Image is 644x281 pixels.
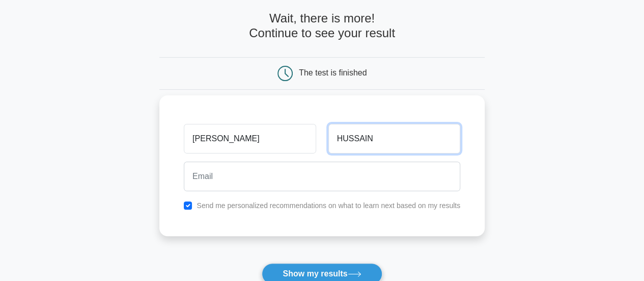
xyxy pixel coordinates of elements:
input: Email [184,162,460,191]
h4: Wait, there is more! Continue to see your result [159,11,485,41]
label: Send me personalized recommendations on what to learn next based on my results [197,201,460,210]
input: Last name [328,124,460,154]
div: The test is finished [299,68,367,77]
input: First name [184,124,316,154]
